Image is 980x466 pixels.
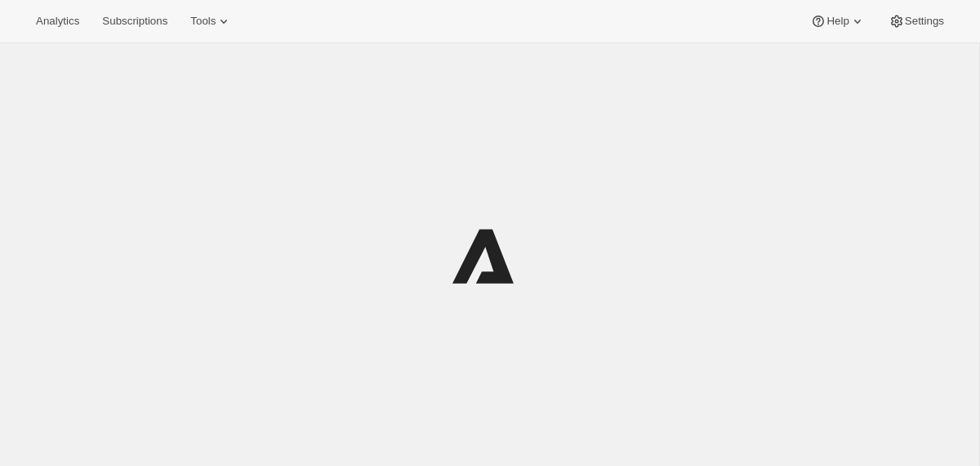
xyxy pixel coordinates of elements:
span: Subscriptions [102,15,167,28]
span: Settings [905,15,944,28]
span: Tools [190,15,216,28]
span: Help [826,15,849,28]
button: Help [800,10,875,33]
button: Settings [879,10,954,33]
button: Tools [180,10,242,33]
button: Subscriptions [92,10,177,33]
span: Analytics [36,15,79,28]
button: Analytics [26,10,89,33]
